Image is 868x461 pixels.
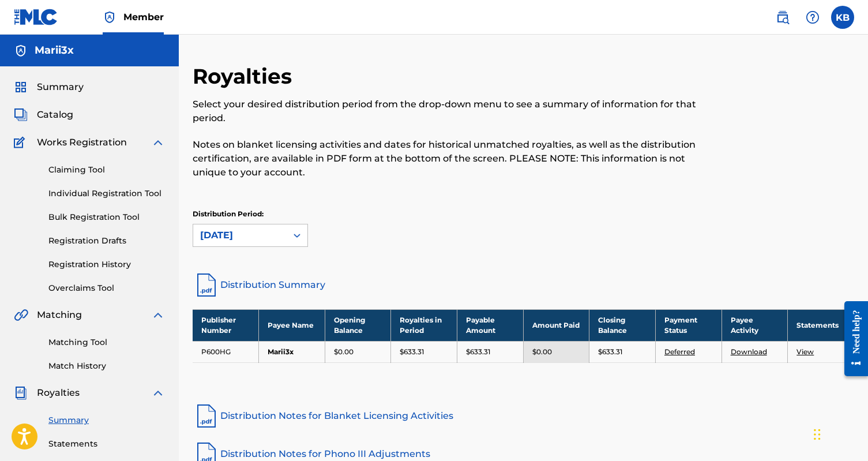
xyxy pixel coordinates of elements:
a: Individual Registration Tool [48,188,165,200]
h5: Marii3x [35,44,74,57]
span: Catalog [37,108,73,122]
th: Closing Balance [589,309,656,341]
img: expand [151,136,165,149]
div: User Menu [831,6,854,29]
span: Works Registration [37,136,127,149]
th: Payment Status [655,309,722,341]
span: Royalties [37,386,80,400]
td: Marii3x [259,341,325,362]
img: Catalog [14,108,28,122]
img: Accounts [14,44,28,58]
a: Distribution Summary [193,271,854,299]
img: Top Rightsholder [103,10,117,24]
a: Registration Drafts [48,235,165,247]
p: Select your desired distribution period from the drop-down menu to see a summary of information f... [193,98,702,125]
p: Distribution Period: [193,209,308,219]
th: Payable Amount [457,309,524,341]
p: Notes on blanket licensing activities and dates for historical unmatched royalties, as well as th... [193,138,702,179]
a: SummarySummary [14,80,84,94]
a: Deferred [664,347,695,356]
th: Payee Activity [722,309,788,341]
a: Registration History [48,258,165,271]
a: Summary [48,414,165,426]
img: expand [151,308,165,322]
img: search [776,10,790,24]
a: Match History [48,360,165,372]
a: Matching Tool [48,336,165,348]
span: Member [123,10,164,24]
img: pdf [193,402,220,430]
img: distribution-summary-pdf [193,271,220,299]
img: Summary [14,80,28,94]
div: Drag [814,417,821,452]
p: $0.00 [532,347,552,357]
img: expand [151,386,165,400]
a: Download [731,347,767,356]
img: MLC Logo [14,9,58,25]
a: CatalogCatalog [14,108,73,122]
iframe: Resource Center [836,290,868,388]
a: Bulk Registration Tool [48,211,165,223]
div: Help [801,6,824,29]
th: Royalties in Period [391,309,457,341]
th: Statements [788,309,854,341]
p: $633.31 [466,347,490,357]
th: Publisher Number [193,309,259,341]
p: $633.31 [400,347,424,357]
h2: Royalties [193,63,298,89]
a: Public Search [771,6,794,29]
span: Summary [37,80,84,94]
a: Overclaims Tool [48,282,165,294]
th: Payee Name [259,309,325,341]
img: Works Registration [14,136,29,149]
span: Matching [37,308,82,322]
div: [DATE] [200,228,280,242]
a: Claiming Tool [48,164,165,176]
img: Royalties [14,386,28,400]
img: Matching [14,308,28,322]
th: Opening Balance [325,309,391,341]
p: $633.31 [598,347,622,357]
td: P600HG [193,341,259,362]
img: help [806,10,820,24]
a: View [796,347,814,356]
a: Distribution Notes for Blanket Licensing Activities [193,402,854,430]
th: Amount Paid [523,309,589,341]
a: Statements [48,438,165,450]
p: $0.00 [334,347,354,357]
iframe: Chat Widget [810,406,868,461]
